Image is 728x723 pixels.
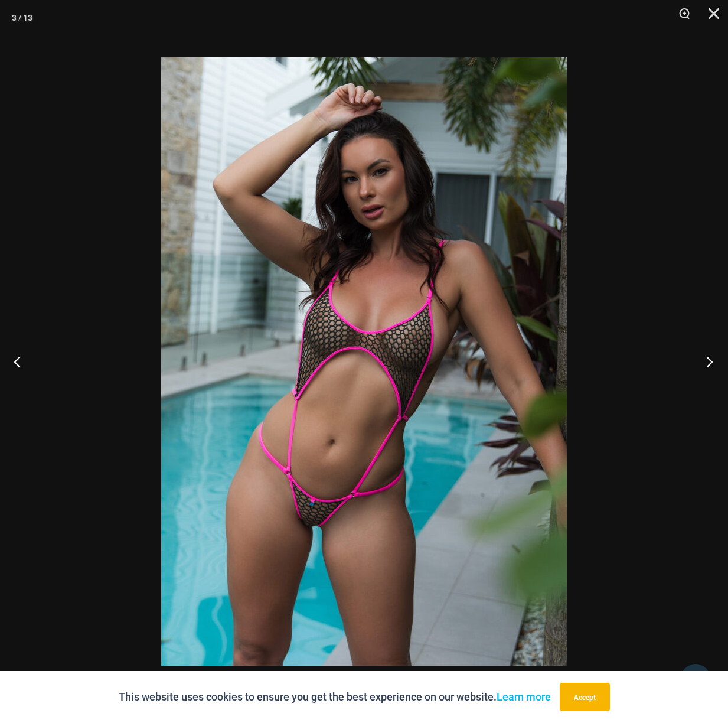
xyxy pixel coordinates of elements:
[119,688,551,706] p: This website uses cookies to ensure you get the best experience on our website.
[497,691,551,703] a: Learn more
[684,332,728,391] button: Next
[560,683,610,711] button: Accept
[161,57,567,666] img: Inferno Mesh Olive Fuchsia 8561 One Piece 01
[12,9,32,27] div: 3 / 13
